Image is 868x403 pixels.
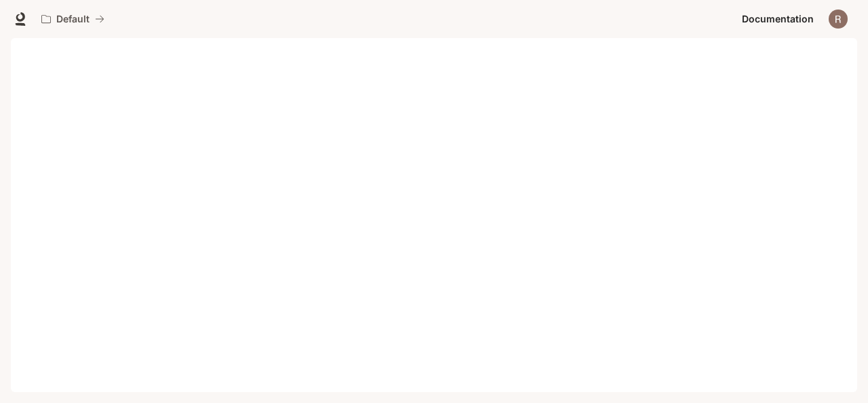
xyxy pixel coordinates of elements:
span: Documentation [742,11,814,28]
a: Documentation [736,5,819,33]
button: User avatar [825,5,852,33]
button: All workspaces [35,5,111,33]
p: Default [56,14,90,25]
iframe: Documentation [11,38,857,403]
img: User avatar [829,10,848,29]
